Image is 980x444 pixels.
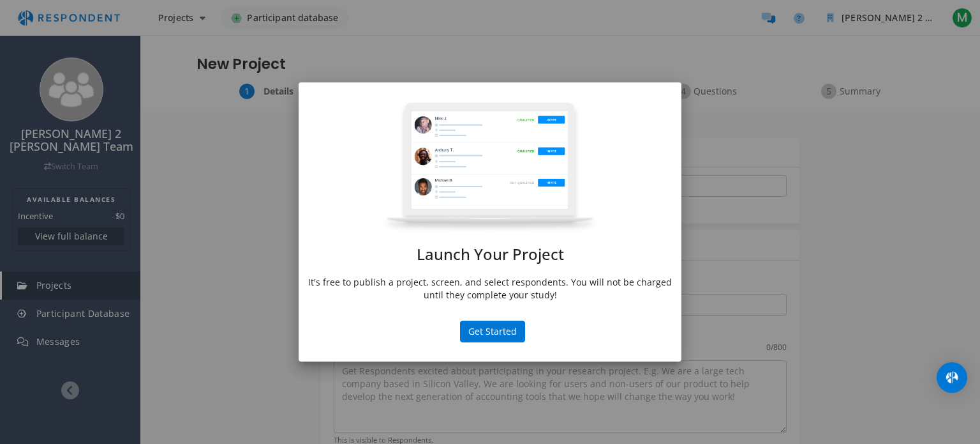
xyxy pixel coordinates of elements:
[299,82,681,362] md-dialog: Launch Your ...
[381,102,599,233] img: project-modal.png
[937,362,967,393] div: Open Intercom Messenger
[460,321,525,342] button: Get Started
[308,276,672,302] p: It's free to publish a project, screen, and select respondents. You will not be charged until the...
[308,246,672,263] h1: Launch Your Project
